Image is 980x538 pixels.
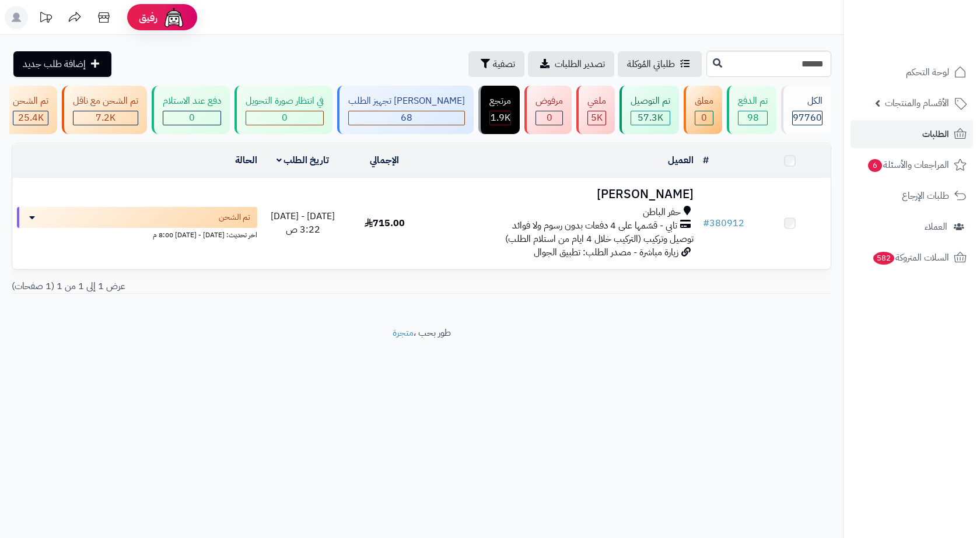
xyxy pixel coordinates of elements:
[393,326,414,340] a: متجرة
[149,86,232,134] a: دفع عند الاستلام 0
[902,188,949,204] span: طلبات الإرجاع
[73,94,138,108] div: تم الشحن مع ناقل
[17,228,257,240] div: اخر تحديث: [DATE] - [DATE] 8:00 م
[695,94,713,108] div: معلق
[490,111,510,125] div: 1858
[73,111,138,125] div: 7222
[793,111,822,125] span: 97760
[13,51,111,77] a: إضافة طلب جديد
[370,153,399,167] a: الإجمالي
[885,95,949,111] span: الأقسام والمنتجات
[587,94,606,108] div: ملغي
[779,86,834,134] a: الكل97760
[850,120,973,148] a: الطلبات
[139,10,157,24] span: رفيق
[528,51,614,77] a: تصدير الطلبات
[922,126,949,142] span: الطلبات
[547,111,552,125] span: 0
[867,157,949,173] span: المراجعات والأسئلة
[163,94,221,108] div: دفع عند الاستلام
[574,86,617,134] a: ملغي 5K
[60,86,149,134] a: تم الشحن مع ناقل 7.2K
[535,94,563,108] div: مرفوض
[271,209,335,237] span: [DATE] - [DATE] 3:22 ص
[282,111,288,125] span: 0
[335,86,476,134] a: [PERSON_NAME] تجهيز الطلب 68
[489,94,511,108] div: مرتجع
[96,111,116,125] span: 7.2K
[13,111,48,125] div: 25356
[13,94,48,108] div: تم الشحن
[162,6,185,29] img: ai-face.png
[873,252,894,265] span: 582
[906,64,949,80] span: لوحة التحكم
[631,111,670,125] div: 57283
[925,219,947,235] span: العملاء
[536,111,562,125] div: 0
[681,86,724,134] a: معلق 0
[522,86,574,134] a: مرفوض 0
[747,111,759,125] span: 98
[627,57,675,71] span: طلباتي المُوكلة
[792,94,822,108] div: الكل
[868,159,882,172] span: 6
[588,111,605,125] div: 5018
[643,206,681,219] span: حفر الباطن
[555,57,605,71] span: تصدير الطلبات
[618,51,702,77] a: طلباتي المُوكلة
[850,58,973,86] a: لوحة التحكم
[617,86,681,134] a: تم التوصيل 57.3K
[235,153,257,167] a: الحالة
[365,216,405,230] span: 715.00
[276,153,330,167] a: تاريخ الطلب
[638,111,663,125] span: 57.3K
[724,86,779,134] a: تم الدفع 98
[631,94,670,108] div: تم التوصيل
[695,111,713,125] div: 0
[505,232,694,246] span: توصيل وتركيب (التركيب خلال 4 ايام من استلام الطلب)
[850,182,973,210] a: طلبات الإرجاع
[31,6,60,32] a: تحديثات المنصة
[512,219,677,233] span: تابي - قسّمها على 4 دفعات بدون رسوم ولا فوائد
[476,86,522,134] a: مرتجع 1.9K
[703,216,709,230] span: #
[189,111,195,125] span: 0
[232,86,335,134] a: في انتظار صورة التحويل 0
[738,111,767,125] div: 98
[493,57,515,71] span: تصفية
[850,244,973,272] a: السلات المتروكة582
[23,57,86,71] span: إضافة طلب جديد
[3,280,422,293] div: عرض 1 إلى 1 من 1 (1 صفحات)
[703,153,709,167] a: #
[872,249,949,266] span: السلات المتروكة
[219,212,250,223] span: تم الشحن
[163,111,220,125] div: 0
[401,111,412,125] span: 68
[246,94,324,108] div: في انتظار صورة التحويل
[468,51,524,77] button: تصفية
[850,151,973,179] a: المراجعات والأسئلة6
[246,111,323,125] div: 0
[668,153,694,167] a: العميل
[430,188,694,201] h3: [PERSON_NAME]
[701,111,707,125] span: 0
[850,213,973,241] a: العملاء
[18,111,44,125] span: 25.4K
[348,94,465,108] div: [PERSON_NAME] تجهيز الطلب
[534,245,678,259] span: زيارة مباشرة - مصدر الطلب: تطبيق الجوال
[591,111,603,125] span: 5K
[349,111,464,125] div: 68
[491,111,510,125] span: 1.9K
[703,216,744,230] a: #380912
[738,94,768,108] div: تم الدفع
